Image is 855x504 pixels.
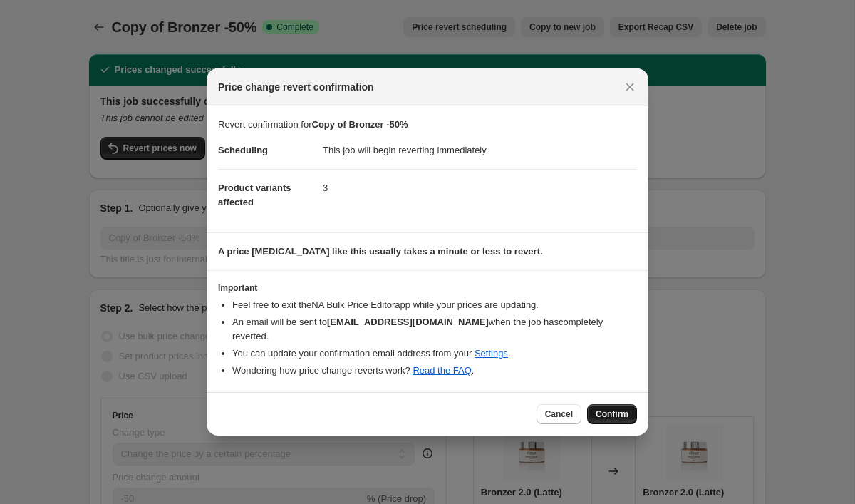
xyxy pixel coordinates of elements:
h3: Important [218,282,637,294]
span: Price change revert confirmation [218,80,374,94]
b: [EMAIL_ADDRESS][DOMAIN_NAME] [327,317,489,327]
span: Cancel [545,408,573,420]
dd: 3 [323,169,637,207]
b: A price [MEDICAL_DATA] like this usually takes a minute or less to revert. [218,246,543,257]
span: Product variants affected [218,182,291,207]
button: Close [620,77,640,97]
button: Cancel [537,404,581,424]
dd: This job will begin reverting immediately. [323,132,637,169]
a: Read the FAQ [413,365,471,376]
li: Feel free to exit the NA Bulk Price Editor app while your prices are updating. [232,298,637,312]
a: Settings [475,348,508,359]
button: Confirm [587,404,637,424]
p: Revert confirmation for [218,118,637,132]
li: Wondering how price change reverts work? . [232,364,637,378]
span: Confirm [596,408,628,420]
b: Copy of Bronzer -50% [312,119,408,130]
li: An email will be sent to when the job has completely reverted . [232,315,637,344]
li: You can update your confirmation email address from your . [232,346,637,361]
span: Scheduling [218,145,268,155]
